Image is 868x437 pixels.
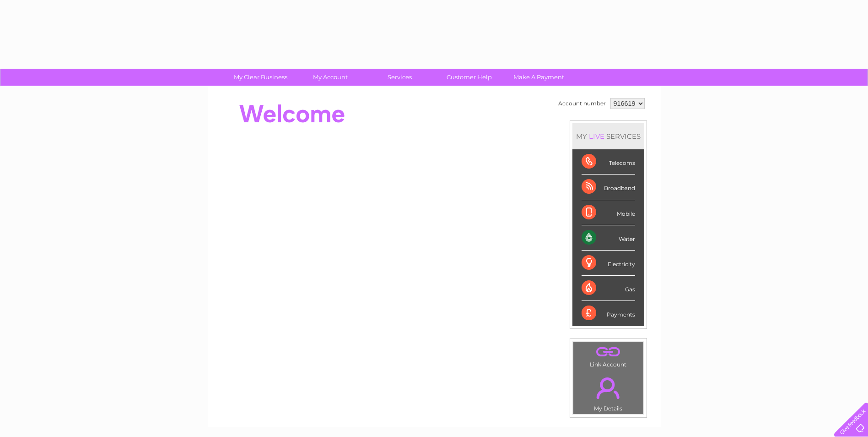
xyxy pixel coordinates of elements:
a: Customer Help [431,69,507,86]
td: Link Account [573,341,644,370]
td: Account number [556,96,608,111]
a: Services [362,69,437,86]
div: Payments [582,301,635,326]
div: Gas [582,276,635,301]
a: . [576,344,641,360]
td: My Details [573,370,644,415]
a: . [576,372,641,404]
div: Electricity [582,251,635,276]
div: Broadband [582,175,635,200]
div: Water [582,225,635,251]
a: Make A Payment [501,69,577,86]
div: Telecoms [582,149,635,175]
div: MY SERVICES [572,123,644,149]
div: Mobile [582,200,635,225]
div: LIVE [587,132,606,141]
a: My Clear Business [223,69,298,86]
a: My Account [292,69,368,86]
